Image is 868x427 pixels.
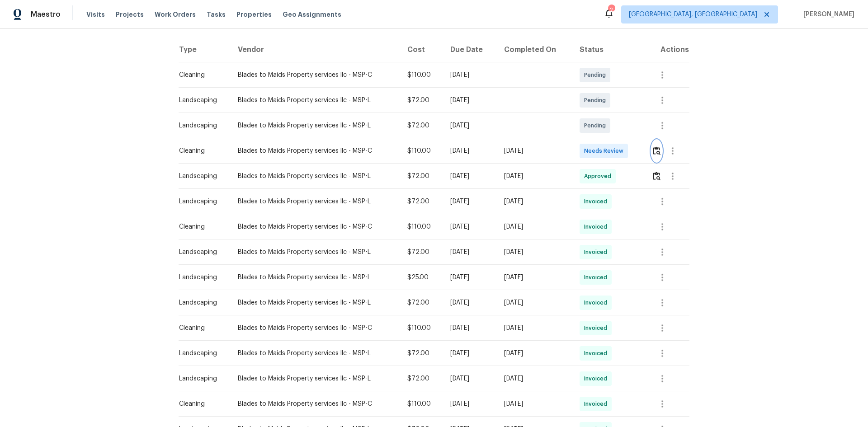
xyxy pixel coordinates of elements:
div: Landscaping [179,349,223,358]
div: [DATE] [504,197,565,206]
div: Landscaping [179,197,223,206]
span: Visits [86,10,105,19]
span: Invoiced [584,399,611,408]
div: [DATE] [450,374,489,383]
div: [DATE] [450,172,489,181]
div: [DATE] [504,298,565,307]
div: $72.00 [407,374,436,383]
th: Cost [400,37,443,62]
span: [GEOGRAPHIC_DATA], [GEOGRAPHIC_DATA] [629,10,757,19]
span: Invoiced [584,324,611,333]
span: Projects [116,10,144,19]
div: $72.00 [407,349,436,358]
span: Invoiced [584,248,611,257]
span: Invoiced [584,222,611,231]
div: Landscaping [179,248,223,257]
div: Blades to Maids Property services llc - MSP-C [238,222,393,231]
div: [DATE] [450,70,489,80]
span: Invoiced [584,197,611,206]
div: Landscaping [179,96,223,105]
div: Blades to Maids Property services llc - MSP-L [238,273,393,282]
div: [DATE] [504,248,565,257]
div: 2 [608,5,614,14]
div: Landscaping [179,172,223,181]
div: Blades to Maids Property services llc - MSP-C [238,70,393,80]
div: Cleaning [179,146,223,155]
th: Actions [644,37,689,62]
div: $72.00 [407,248,436,257]
div: $110.00 [407,222,436,231]
div: Blades to Maids Property services llc - MSP-L [238,96,393,105]
div: Blades to Maids Property services llc - MSP-L [238,248,393,257]
div: Cleaning [179,222,223,231]
span: Pending [584,121,609,130]
div: [DATE] [450,349,489,358]
th: Completed On [497,37,572,62]
div: [DATE] [450,298,489,307]
div: $72.00 [407,172,436,181]
span: Invoiced [584,374,611,383]
div: [DATE] [450,146,489,155]
div: [DATE] [504,399,565,408]
div: [DATE] [504,273,565,282]
div: [DATE] [504,172,565,181]
div: [DATE] [450,248,489,257]
button: Review Icon [651,140,662,162]
div: [DATE] [504,374,565,383]
span: Approved [584,172,615,181]
span: Pending [584,96,609,105]
span: Needs Review [584,146,627,155]
div: [DATE] [450,273,489,282]
span: [PERSON_NAME] [800,10,854,19]
img: Review Icon [653,172,660,180]
div: [DATE] [504,324,565,333]
div: Cleaning [179,399,223,408]
div: Blades to Maids Property services llc - MSP-L [238,121,393,130]
th: Vendor [231,37,400,62]
span: Properties [236,10,272,19]
div: Landscaping [179,273,223,282]
div: [DATE] [450,96,489,105]
div: [DATE] [450,222,489,231]
div: $110.00 [407,324,436,333]
span: Pending [584,70,609,80]
span: Invoiced [584,273,611,282]
div: [DATE] [450,324,489,333]
div: Blades to Maids Property services llc - MSP-L [238,298,393,307]
div: $110.00 [407,146,436,155]
div: $72.00 [407,298,436,307]
div: Blades to Maids Property services llc - MSP-L [238,374,393,383]
div: $72.00 [407,197,436,206]
img: Review Icon [653,146,660,155]
div: $72.00 [407,121,436,130]
div: $110.00 [407,399,436,408]
div: Blades to Maids Property services llc - MSP-L [238,197,393,206]
span: Work Orders [155,10,196,19]
th: Due Date [443,37,496,62]
span: Geo Assignments [283,10,341,19]
div: Cleaning [179,324,223,333]
div: [DATE] [504,349,565,358]
div: Landscaping [179,298,223,307]
th: Type [179,37,231,62]
div: Blades to Maids Property services llc - MSP-C [238,399,393,408]
div: [DATE] [504,222,565,231]
div: $72.00 [407,96,436,105]
div: $110.00 [407,70,436,80]
div: [DATE] [450,399,489,408]
div: $25.00 [407,273,436,282]
span: Tasks [207,11,226,18]
span: Invoiced [584,349,611,358]
div: [DATE] [450,121,489,130]
div: Landscaping [179,374,223,383]
th: Status [572,37,644,62]
div: Blades to Maids Property services llc - MSP-C [238,324,393,333]
div: Blades to Maids Property services llc - MSP-L [238,172,393,181]
div: Blades to Maids Property services llc - MSP-L [238,349,393,358]
div: [DATE] [450,197,489,206]
div: Landscaping [179,121,223,130]
button: Review Icon [651,165,662,187]
div: [DATE] [504,146,565,155]
div: Blades to Maids Property services llc - MSP-C [238,146,393,155]
div: Cleaning [179,70,223,80]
